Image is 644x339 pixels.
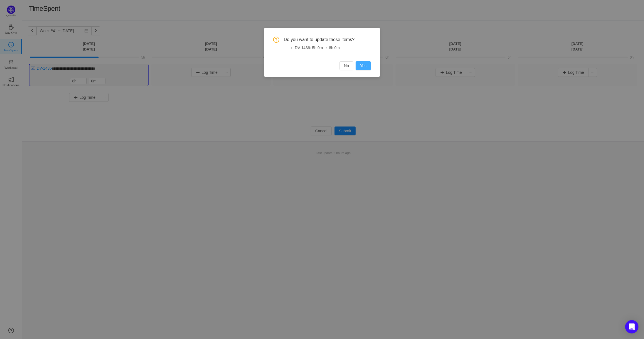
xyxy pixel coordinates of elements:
[356,61,371,70] button: Yes
[295,45,371,51] li: DV-1436: 5h 0m → 8h 0m
[284,37,371,43] span: Do you want to update these items?
[339,61,353,70] button: No
[273,37,279,43] i: icon: question-circle
[625,320,638,333] div: Open Intercom Messenger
